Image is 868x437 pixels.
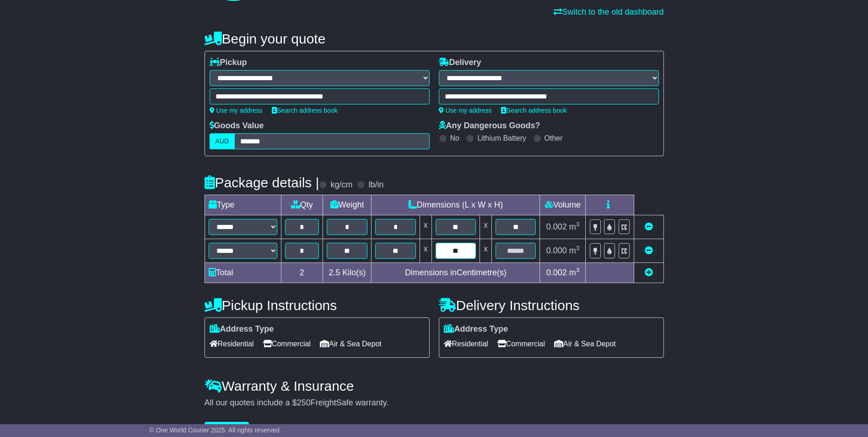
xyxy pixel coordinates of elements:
[263,337,311,351] span: Commercial
[645,268,653,277] a: Add new item
[281,195,323,215] td: Qty
[205,398,664,408] div: All our quotes include a $ FreightSafe warranty.
[330,180,352,190] label: kg/cm
[569,222,580,231] span: m
[554,337,616,351] span: Air & Sea Depot
[210,337,254,351] span: Residential
[546,222,567,231] span: 0.002
[210,121,264,131] label: Goods Value
[205,31,664,46] h4: Begin your quote
[372,263,540,283] td: Dimensions in Centimetre(s)
[576,245,580,251] sup: 3
[210,107,263,114] a: Use my address
[320,337,382,351] span: Air & Sea Depot
[540,195,586,215] td: Volume
[546,246,567,255] span: 0.000
[501,107,567,114] a: Search address book
[420,215,431,239] td: x
[569,246,580,255] span: m
[149,426,281,434] span: © One World Courier 2025. All rights reserved.
[205,298,430,313] h4: Pickup Instructions
[439,107,492,114] a: Use my address
[329,268,340,277] span: 2.5
[210,58,247,68] label: Pickup
[420,239,431,263] td: x
[205,378,664,393] h4: Warranty & Insurance
[497,337,545,351] span: Commercial
[323,195,372,215] td: Weight
[444,324,508,334] label: Address Type
[323,263,372,283] td: Kilo(s)
[297,398,311,407] span: 250
[569,268,580,277] span: m
[372,195,540,215] td: Dimensions (L x W x H)
[450,134,459,142] label: No
[205,263,281,283] td: Total
[645,222,653,231] a: Remove this item
[645,246,653,255] a: Remove this item
[368,180,383,190] label: lb/in
[546,268,567,277] span: 0.002
[576,221,580,228] sup: 3
[545,134,563,142] label: Other
[210,324,274,334] label: Address Type
[205,175,319,190] h4: Package details |
[444,337,488,351] span: Residential
[439,121,540,131] label: Any Dangerous Goods?
[554,7,663,16] a: Switch to the old dashboard
[480,215,492,239] td: x
[272,107,338,114] a: Search address book
[210,133,235,149] label: AUD
[281,263,323,283] td: 2
[439,58,481,68] label: Delivery
[439,298,664,313] h4: Delivery Instructions
[477,134,526,142] label: Lithium Battery
[205,195,281,215] td: Type
[576,267,580,273] sup: 3
[480,239,492,263] td: x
